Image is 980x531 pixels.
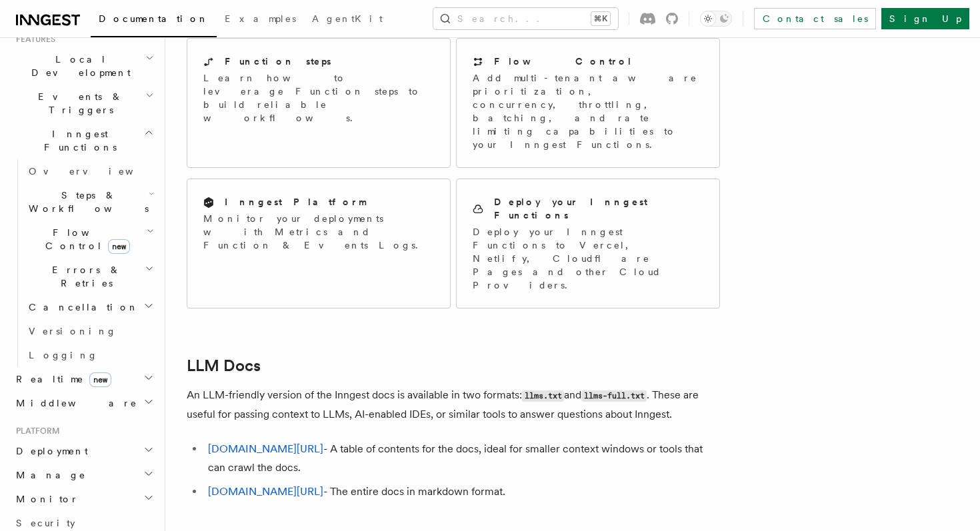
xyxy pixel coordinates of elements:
[16,518,75,528] span: Security
[11,487,157,511] button: Monitor
[89,372,111,387] span: new
[494,55,633,68] h2: Flow Control
[23,263,145,290] span: Errors & Retries
[11,127,144,154] span: Inngest Functions
[23,159,157,183] a: Overview
[881,8,969,29] a: Sign Up
[91,4,217,37] a: Documentation
[11,444,88,458] span: Deployment
[11,367,157,391] button: Realtimenew
[225,55,331,68] h2: Function steps
[312,13,383,24] span: AgentKit
[754,8,876,29] a: Contact sales
[208,442,323,455] a: [DOMAIN_NAME][URL]
[187,179,451,308] a: Inngest PlatformMonitor your deployments with Metrics and Function & Events Logs.
[11,85,157,122] button: Events & Triggers
[11,426,60,436] span: Platform
[11,492,79,506] span: Monitor
[187,386,720,424] p: An LLM-friendly version of the Inngest docs is available in two formats: and . These are useful f...
[11,53,145,79] span: Local Development
[11,391,157,415] button: Middleware
[108,239,130,254] span: new
[304,4,391,36] a: AgentKit
[11,468,86,482] span: Manage
[11,372,111,386] span: Realtime
[23,343,157,367] a: Logging
[23,300,139,314] span: Cancellation
[23,226,147,253] span: Flow Control
[11,47,157,85] button: Local Development
[29,326,117,336] span: Versioning
[11,90,145,117] span: Events & Triggers
[208,485,323,498] a: [DOMAIN_NAME][URL]
[456,179,720,308] a: Deploy your Inngest FunctionsDeploy your Inngest Functions to Vercel, Netlify, Cloudflare Pages a...
[203,212,434,252] p: Monitor your deployments with Metrics and Function & Events Logs.
[204,440,720,477] li: - A table of contents for the docs, ideal for smaller context windows or tools that can crawl the...
[23,189,149,215] span: Steps & Workflows
[11,122,157,159] button: Inngest Functions
[473,225,703,292] p: Deploy your Inngest Functions to Vercel, Netlify, Cloudflare Pages and other Cloud Providers.
[187,38,451,168] a: Function stepsLearn how to leverage Function steps to build reliable workflows.
[456,38,720,168] a: Flow ControlAdd multi-tenant aware prioritization, concurrency, throttling, batching, and rate li...
[23,221,157,258] button: Flow Controlnew
[581,390,647,402] code: llms-full.txt
[23,183,157,221] button: Steps & Workflows
[99,13,209,24] span: Documentation
[225,195,366,209] h2: Inngest Platform
[591,12,610,25] kbd: ⌘K
[433,8,618,29] button: Search...⌘K
[23,319,157,343] a: Versioning
[187,356,261,375] a: LLM Docs
[11,463,157,487] button: Manage
[203,71,434,125] p: Learn how to leverage Function steps to build reliable workflows.
[494,195,703,222] h2: Deploy your Inngest Functions
[23,258,157,295] button: Errors & Retries
[700,11,732,27] button: Toggle dark mode
[204,482,720,501] li: - The entire docs in markdown format.
[473,71,703,151] p: Add multi-tenant aware prioritization, concurrency, throttling, batching, and rate limiting capab...
[29,166,166,177] span: Overview
[217,4,304,36] a: Examples
[522,390,564,402] code: llms.txt
[11,159,157,367] div: Inngest Functions
[29,350,98,360] span: Logging
[23,295,157,319] button: Cancellation
[11,396,137,410] span: Middleware
[11,439,157,463] button: Deployment
[11,34,55,45] span: Features
[225,13,296,24] span: Examples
